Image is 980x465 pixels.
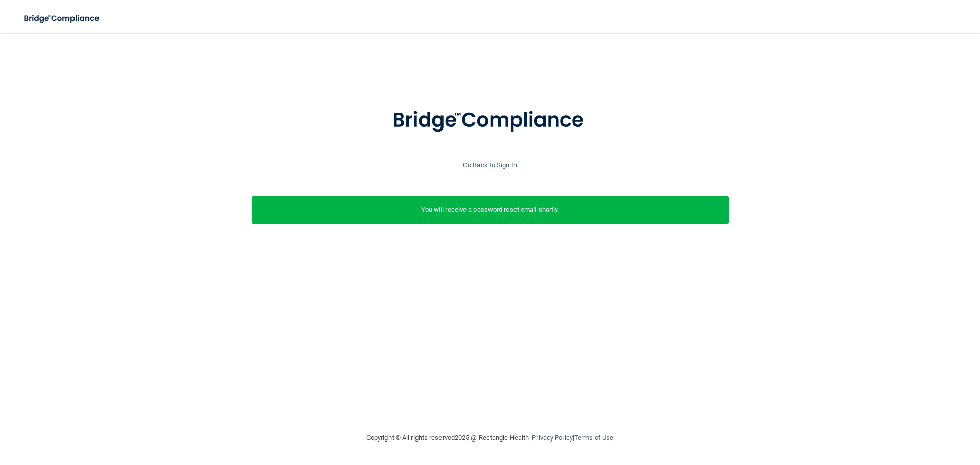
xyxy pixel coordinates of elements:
div: Copyright © All rights reserved 2025 @ Rectangle Health | | [304,422,676,454]
a: Go Back to Sign In [463,161,517,169]
a: Privacy Policy [532,434,572,442]
img: bridge_compliance_login_screen.278c3ca4.svg [371,94,609,147]
p: You will receive a password reset email shortly. [259,204,721,216]
a: Terms of Use [574,434,614,442]
img: bridge_compliance_login_screen.278c3ca4.svg [15,8,109,29]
